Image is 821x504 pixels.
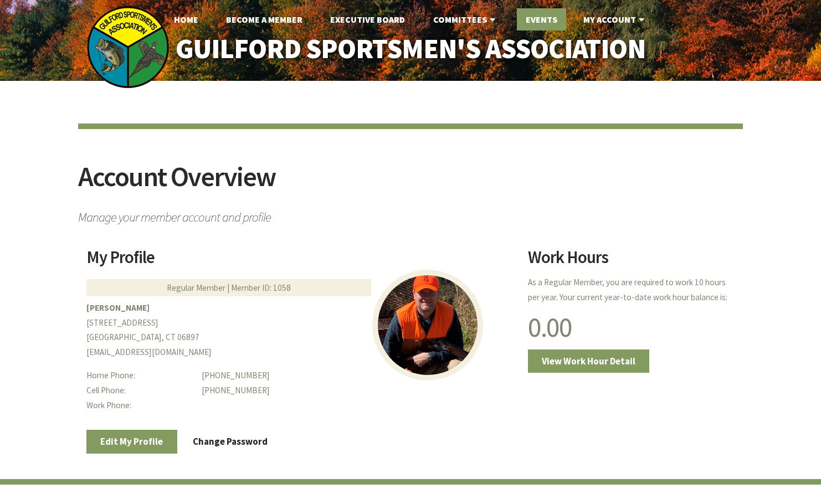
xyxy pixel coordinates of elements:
[179,430,282,453] a: Change Password
[528,313,735,341] h1: 0.00
[517,8,566,30] a: Events
[528,349,650,373] a: View Work Hour Detail
[202,368,514,383] dd: [PHONE_NUMBER]
[86,368,193,383] dt: Home Phone
[202,383,514,398] dd: [PHONE_NUMBER]
[217,8,311,30] a: Become A Member
[86,430,177,453] a: Edit My Profile
[86,301,514,360] p: [STREET_ADDRESS] [GEOGRAPHIC_DATA], CT 06897 [EMAIL_ADDRESS][DOMAIN_NAME]
[574,8,656,30] a: My Account
[86,302,150,313] b: [PERSON_NAME]
[321,8,414,30] a: Executive Board
[165,8,207,30] a: Home
[528,275,735,305] p: As a Regular Member, you are required to work 10 hours per year. Your current year-to-date work h...
[86,249,514,274] h2: My Profile
[424,8,507,30] a: Committees
[86,398,193,413] dt: Work Phone
[86,383,193,398] dt: Cell Phone
[78,163,743,204] h2: Account Overview
[86,279,371,296] div: Regular Member | Member ID: 1058
[528,249,735,274] h2: Work Hours
[152,25,669,73] a: Guilford Sportsmen's Association
[78,204,743,224] span: Manage your member account and profile
[86,6,170,89] img: logo_sm.png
